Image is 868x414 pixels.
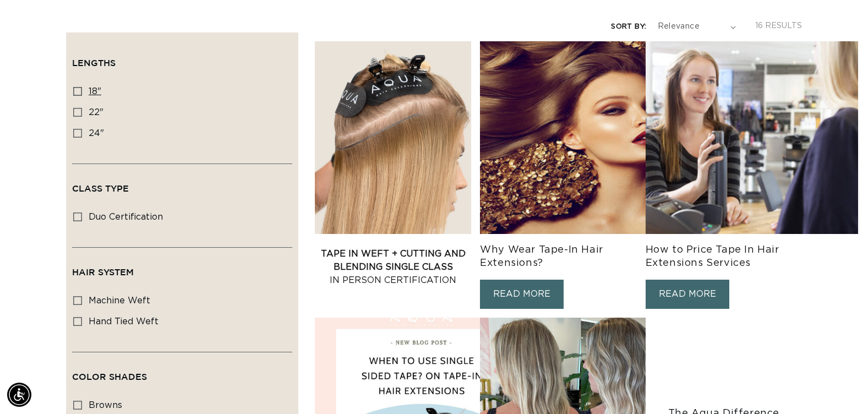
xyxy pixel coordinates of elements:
[72,183,129,193] span: Class Type
[72,372,147,382] span: Color Shades
[72,352,292,392] summary: Color Shades (0 selected)
[611,23,646,30] label: Sort by:
[89,401,122,410] span: browns
[72,248,292,287] summary: Hair System (0 selected)
[480,244,636,270] h3: Why Wear Tape-In Hair Extensions?
[89,213,163,221] span: duo certification
[480,41,692,234] img: Why Wear Tape-In Hair Extensions?
[89,87,101,96] span: 18"
[89,129,104,138] span: 24"
[72,39,292,78] summary: Lengths (0 selected)
[646,41,858,234] img: How to Price Tape In Hair Extensions Services
[89,317,159,326] span: hand tied weft
[7,383,31,407] div: Accessibility Menu
[646,244,802,270] h3: How to Price Tape In Hair Extensions Services
[72,58,116,68] span: Lengths
[813,361,868,414] iframe: Chat Widget
[72,164,292,204] summary: Class Type (0 selected)
[72,267,134,277] span: Hair System
[480,280,564,309] a: READ MORE
[646,280,729,309] a: READ MORE
[315,247,471,287] a: Tape In Weft + Cutting and Blending Single Class In Person Certification
[89,296,150,305] span: machine weft
[89,108,103,117] span: 22"
[755,22,802,30] span: 16 results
